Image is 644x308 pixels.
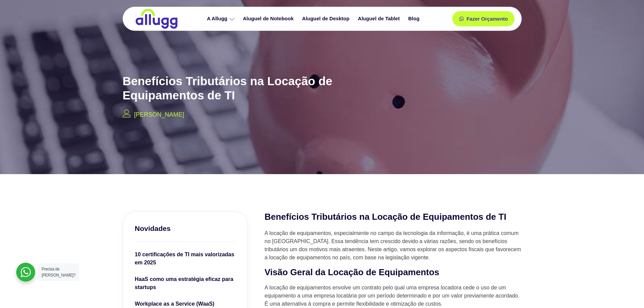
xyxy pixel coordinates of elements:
p: [PERSON_NAME] [134,110,184,119]
p: A locação de equipamentos, especialmente no campo da tecnologia da informação, é uma prática comu... [265,229,522,262]
a: A Allugg [204,13,240,25]
a: Aluguel de Notebook [240,13,299,25]
h2: Visão Geral da Locação de Equipamentos [265,267,522,278]
span: Precisa de [PERSON_NAME]? [42,267,75,278]
a: Blog [405,13,424,25]
a: 10 certificações de TI mais valorizadas em 2025 [135,251,236,268]
h2: Benefícios Tributários na Locação de Equipamentos de TI [265,211,522,223]
img: locação de TI é Allugg [135,8,178,29]
p: A locação de equipamentos envolve um contrato pelo qual uma empresa locadora cede o uso de um equ... [265,284,522,308]
a: Aluguel de Tablet [355,13,405,25]
h3: Novidades [135,223,236,233]
a: Aluguel de Desktop [299,13,355,25]
span: Fazer Orçamento [467,16,508,21]
h2: Benefícios Tributários na Locação de Equipamentos de TI [123,74,339,102]
iframe: Chat Widget [610,276,644,308]
a: Fazer Orçamento [452,11,515,26]
a: HaaS como uma estratégia eficaz para startups [135,275,236,293]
